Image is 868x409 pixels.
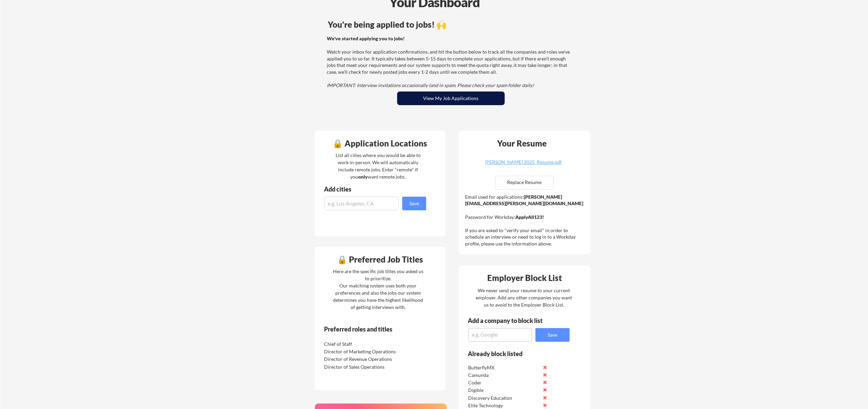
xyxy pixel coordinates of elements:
[535,328,570,342] button: Save
[402,197,426,210] button: Save
[468,387,540,394] div: Digible
[468,351,560,357] div: Already block listed
[327,36,405,41] strong: We've started applying you to jobs!
[324,326,417,332] div: Preferred roles and titles
[488,139,556,147] div: Your Resume
[324,348,396,355] div: Director of Marketing Operations
[465,194,586,247] div: Email used for applications: Password for Workday: If you are asked to "verify your email" in ord...
[483,160,564,170] a: [PERSON_NAME] 2025_Resume.pdf
[468,379,540,386] div: Coder
[465,194,583,207] strong: [PERSON_NAME][EMAIL_ADDRESS][PERSON_NAME][DOMAIN_NAME]
[317,139,444,147] div: 🔒 Application Locations
[468,318,553,324] div: Add a company to block list
[515,214,544,220] strong: ApplyAll123!
[468,402,540,409] div: Elite Technology
[358,174,368,180] strong: only
[324,341,396,348] div: Chief of Staff
[331,152,425,180] div: List all cities where you would be able to work in-person. We will automatically include remote j...
[468,395,540,401] div: Discovery Education
[324,364,396,370] div: Director of Sales Operations
[324,186,428,192] div: Add cities
[468,372,540,379] div: Camunda
[324,356,396,363] div: Director of Revenue Operations
[475,287,573,308] div: We never send your resume to your current employer. Add any other companies you want us to avoid ...
[324,197,398,210] input: e.g. Los Angeles, CA
[328,20,574,29] div: You're being applied to jobs! 🙌
[397,91,505,105] button: View My Job Applications
[331,268,425,311] div: Here are the specific job titles you asked us to prioritize. Our matching system uses both your p...
[461,274,588,282] div: Employer Block List
[468,364,540,371] div: ButterflyMX
[327,35,573,89] div: Watch your inbox for application confirmations, and hit the button below to track all the compani...
[483,160,564,165] div: [PERSON_NAME] 2025_Resume.pdf
[317,255,444,264] div: 🔒 Preferred Job Titles
[327,82,534,88] em: IMPORTANT: Interview invitations occasionally land in spam. Please check your spam folder daily!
